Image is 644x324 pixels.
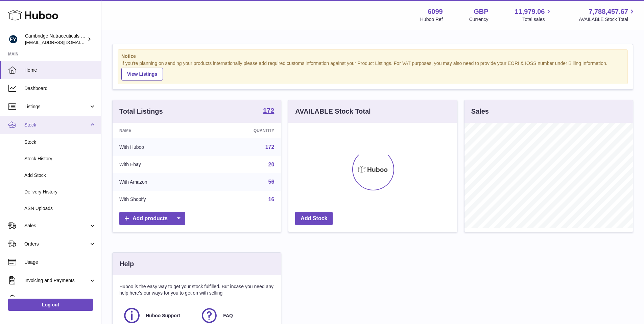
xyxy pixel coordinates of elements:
span: Listings [24,103,89,110]
a: 56 [268,179,275,185]
div: Cambridge Nutraceuticals Ltd [25,33,86,46]
a: 11,979.06 Total sales [515,7,552,23]
strong: Notice [121,53,624,60]
span: 7,788,457.67 [589,7,628,16]
span: Stock [24,122,89,128]
div: If you're planning on sending your products internationally please add required customs informati... [121,60,624,80]
th: Quantity [205,123,281,138]
span: 11,979.06 [515,7,545,16]
span: Cases [24,296,96,302]
span: AVAILABLE Stock Total [579,16,636,23]
p: Huboo is the easy way to get your stock fulfilled. But incase you need any help here's our ways f... [119,283,274,296]
a: Add products [119,212,185,226]
span: Invoicing and Payments [24,277,89,284]
span: Orders [24,241,89,247]
span: Add Stock [24,172,96,179]
a: 172 [263,107,274,115]
span: Sales [24,223,89,229]
a: 16 [268,196,275,202]
a: Add Stock [295,212,333,226]
span: [EMAIL_ADDRESS][DOMAIN_NAME] [25,40,99,45]
a: 20 [268,162,275,167]
span: ASN Uploads [24,205,96,212]
div: Huboo Ref [420,16,443,23]
strong: GBP [474,7,488,16]
span: Total sales [522,16,552,23]
h3: Help [119,259,134,269]
td: With Amazon [113,173,205,191]
td: With Huboo [113,138,205,156]
strong: 172 [263,107,274,114]
span: Usage [24,259,96,265]
td: With Ebay [113,156,205,173]
strong: 6099 [428,7,443,16]
td: With Shopify [113,191,205,208]
a: 172 [265,144,275,150]
a: View Listings [121,68,163,80]
span: Dashboard [24,85,96,92]
span: FAQ [223,313,233,319]
div: Currency [469,16,488,23]
a: 7,788,457.67 AVAILABLE Stock Total [579,7,636,23]
span: Huboo Support [146,313,180,319]
img: huboo@camnutra.com [8,34,18,44]
th: Name [113,123,205,138]
h3: Sales [471,107,489,116]
span: Stock History [24,156,96,162]
span: Home [24,67,96,73]
a: Log out [8,299,93,311]
h3: AVAILABLE Stock Total [295,107,371,116]
h3: Total Listings [119,107,163,116]
span: Stock [24,139,96,145]
span: Delivery History [24,189,96,195]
